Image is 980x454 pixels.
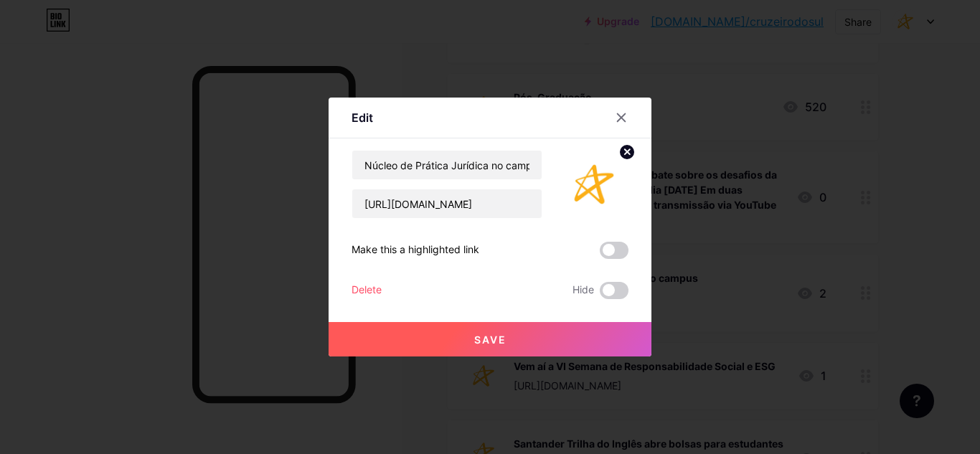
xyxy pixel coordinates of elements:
input: Title [352,151,542,179]
div: Make this a highlighted link [352,242,479,259]
span: Hide [573,282,594,299]
img: link_thumbnail [560,150,628,219]
div: Delete [352,282,382,299]
button: Save [329,322,651,356]
span: Save [474,334,507,346]
div: Edit [352,109,373,126]
input: URL [352,189,542,218]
